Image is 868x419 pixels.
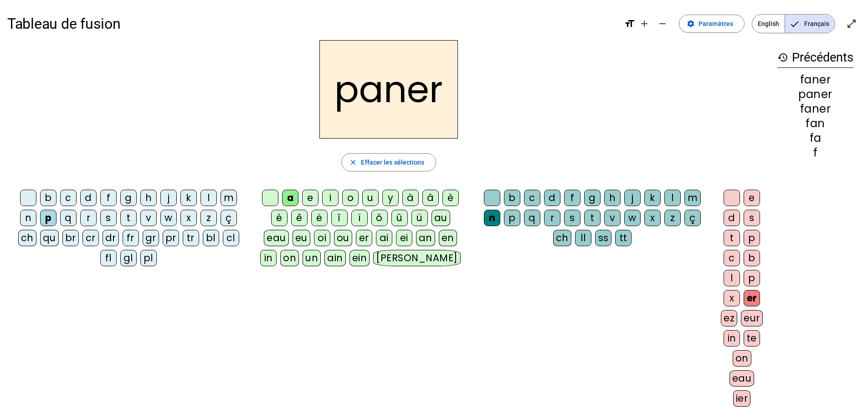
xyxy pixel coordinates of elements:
div: tt [615,230,632,246]
div: c [60,190,77,206]
div: fr [123,230,139,246]
div: è [442,190,459,206]
div: b [504,190,520,206]
div: faner [777,103,853,114]
div: f [777,147,853,158]
div: w [624,210,641,226]
div: p [504,210,520,226]
div: j [624,190,641,206]
div: fa [777,133,853,144]
div: gl [120,250,137,266]
div: s [100,210,117,226]
div: cl [223,230,239,246]
mat-icon: format_size [624,18,635,29]
div: a [282,190,298,206]
div: ô [371,210,388,226]
div: q [524,210,540,226]
mat-icon: settings [687,20,695,28]
div: au [431,210,450,226]
div: r [80,210,97,226]
mat-icon: close [349,158,357,166]
div: l [724,270,740,286]
div: q [60,210,77,226]
div: l [200,190,217,206]
div: ë [311,210,328,226]
div: à [402,190,419,206]
h3: Précédents [777,47,853,68]
div: pr [163,230,179,246]
div: gr [143,230,159,246]
div: u [362,190,379,206]
div: t [724,230,740,246]
div: k [644,190,661,206]
div: br [62,230,79,246]
div: [PERSON_NAME] [373,250,460,266]
div: b [40,190,56,206]
h1: Tableau de fusion [7,9,617,38]
div: ï [351,210,368,226]
div: m [221,190,237,206]
div: f [100,190,117,206]
div: ei [396,230,412,246]
div: g [120,190,137,206]
div: ain [324,250,346,266]
mat-icon: history [777,52,788,63]
div: on [733,350,751,367]
div: j [160,190,177,206]
div: g [584,190,601,206]
div: cr [82,230,99,246]
div: n [484,210,500,226]
div: l [664,190,681,206]
div: d [724,210,740,226]
div: en [439,230,457,246]
div: k [180,190,197,206]
div: on [280,250,299,266]
div: bl [203,230,219,246]
div: faner [777,74,853,85]
div: ç [684,210,701,226]
div: c [724,250,740,266]
div: z [664,210,681,226]
div: ll [575,230,591,246]
div: x [724,290,740,306]
div: z [200,210,217,226]
div: ez [721,310,737,326]
button: Paramètres [679,15,745,33]
span: Français [785,15,835,33]
mat-icon: remove [657,18,668,29]
div: â [422,190,439,206]
mat-button-toggle-group: Language selection [752,14,835,33]
span: Paramètres [699,18,733,29]
div: ier [733,390,751,407]
div: oi [314,230,330,246]
div: er [744,290,760,306]
div: qu [40,230,59,246]
div: eau [264,230,289,246]
div: h [604,190,621,206]
div: ou [334,230,352,246]
div: eur [741,310,763,326]
div: eau [729,370,755,387]
div: f [564,190,580,206]
div: e [744,190,760,206]
span: Effacer les sélections [361,157,424,168]
div: d [544,190,560,206]
div: e [302,190,318,206]
div: s [564,210,580,226]
div: m [684,190,701,206]
div: te [744,330,760,347]
div: ai [376,230,392,246]
div: fl [100,250,117,266]
div: fan [777,118,853,129]
div: pl [140,250,157,266]
div: h [140,190,157,206]
div: an [416,230,435,246]
button: Diminuer la taille de la police [653,15,672,33]
div: p [40,210,56,226]
div: v [604,210,621,226]
mat-icon: add [639,18,650,29]
div: t [120,210,137,226]
div: r [544,210,560,226]
div: ç [221,210,237,226]
div: ch [18,230,36,246]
